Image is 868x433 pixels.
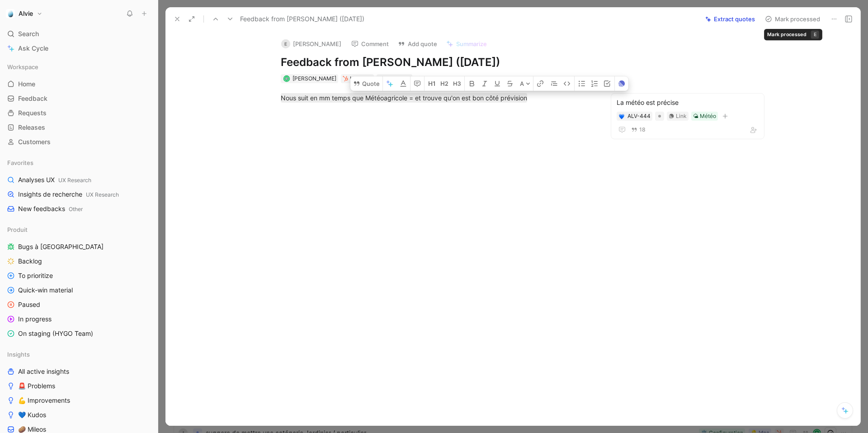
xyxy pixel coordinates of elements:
[619,114,624,119] img: 💙
[240,14,364,24] span: Feedback from [PERSON_NAME] ([DATE])
[4,365,154,378] a: All active insights
[383,74,410,83] span: To process
[761,13,824,25] button: Mark processed
[7,158,33,167] span: Favorites
[292,75,336,82] span: [PERSON_NAME]
[4,223,154,236] div: Produit
[627,112,651,121] div: ALV-444
[639,127,646,132] span: 18
[18,300,40,309] span: Paused
[350,76,382,91] button: Quote
[86,191,119,198] span: UX Research
[347,38,393,50] button: Comment
[4,394,154,407] a: 💪 Improvements
[18,123,45,132] span: Releases
[281,93,527,103] mark: Nous suit en mm temps que Météoagricole = et trouve qu'on est bon côté prévision
[4,106,154,120] a: Requests
[7,62,38,71] span: Workspace
[767,31,806,39] div: Mark processed
[701,13,759,25] button: Extract quotes
[4,60,154,74] div: Workspace
[4,254,154,268] a: Backlog
[4,77,154,91] a: Home
[4,7,45,20] button: AlvieAlvie
[18,242,104,251] span: Bugs à [GEOGRAPHIC_DATA]
[19,9,33,18] h1: Alvie
[4,173,154,187] a: Analyses UXUX Research
[676,112,687,121] div: Link
[18,108,47,118] span: Requests
[4,42,154,55] a: Ask Cycle
[18,315,52,324] span: In progress
[4,135,154,149] a: Customers
[4,348,154,361] div: Insights
[618,113,625,119] button: 💙
[18,381,55,391] span: 🚨 Problems
[281,55,594,70] h1: Feedback from [PERSON_NAME] ([DATE])
[4,379,154,393] a: 🚨 Problems
[4,298,154,311] a: Paused
[18,28,39,39] span: Search
[4,283,154,297] a: Quick-win material
[18,329,93,338] span: On staging (HYGO Team)
[517,76,533,91] button: A
[4,156,154,169] div: Favorites
[4,202,154,216] a: New feedbacksOther
[4,27,154,41] div: Search
[4,408,154,422] a: 💙 Kudos
[18,410,46,419] span: 💙 Kudos
[811,31,819,39] div: E
[7,225,28,234] span: Produit
[350,74,372,83] div: HubSpot
[456,40,487,48] span: Summarize
[18,94,47,103] span: Feedback
[18,271,53,280] span: To prioritize
[58,177,91,184] span: UX Research
[281,39,290,48] div: E
[442,38,491,50] button: Summarize
[284,76,289,81] img: avatar
[18,175,91,185] span: Analyses UX
[277,37,345,51] button: E[PERSON_NAME]
[18,204,83,214] span: New feedbacks
[394,38,441,50] button: Add quote
[4,327,154,340] a: On staging (HYGO Team)
[18,137,51,146] span: Customers
[4,188,154,201] a: Insights de rechercheUX Research
[6,9,15,18] img: Alvie
[18,190,119,199] span: Insights de recherche
[377,74,412,83] div: To process
[4,240,154,254] a: Bugs à [GEOGRAPHIC_DATA]
[4,312,154,326] a: In progress
[69,206,83,212] span: Other
[18,257,42,266] span: Backlog
[18,43,48,54] span: Ask Cycle
[4,223,154,340] div: ProduitBugs à [GEOGRAPHIC_DATA]BacklogTo prioritizeQuick-win materialPausedIn progressOn staging ...
[629,125,647,135] button: 18
[617,97,759,108] div: La météo est précise
[18,286,73,295] span: Quick-win material
[18,396,70,405] span: 💪 Improvements
[18,80,35,89] span: Home
[4,269,154,282] a: To prioritize
[4,121,154,134] a: Releases
[18,367,69,376] span: All active insights
[693,112,716,121] div: 🌤 Météo
[7,350,30,359] span: Insights
[4,92,154,105] a: Feedback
